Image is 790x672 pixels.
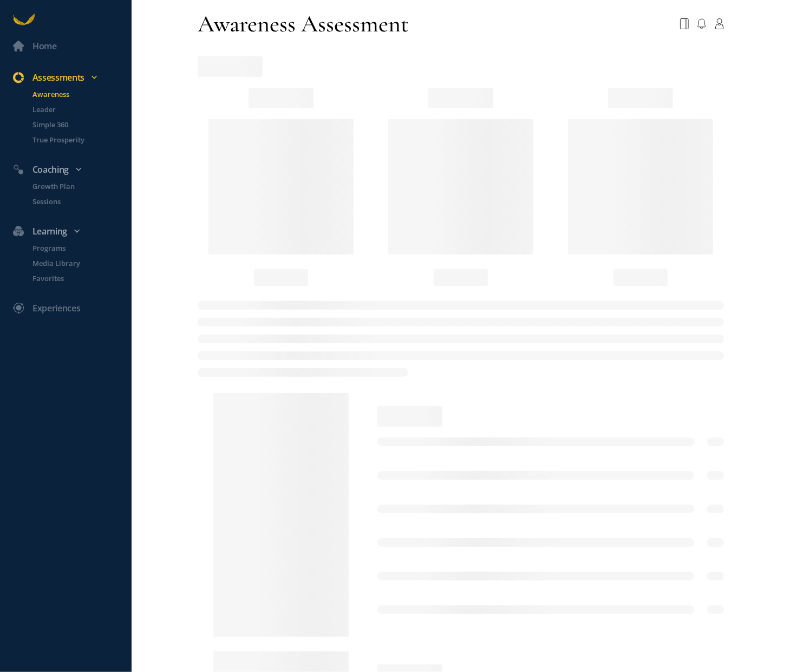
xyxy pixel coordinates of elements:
div: Awareness Assessment [198,9,409,39]
div: Home [32,39,57,53]
p: Awareness [32,89,129,100]
div: Experiences [32,301,80,315]
p: Media Library [32,258,129,269]
p: Favorites [32,273,129,284]
p: Sessions [32,196,129,207]
a: Leader [19,104,132,115]
div: Assessments [6,70,136,84]
a: Favorites [19,273,132,284]
p: True Prosperity [32,134,129,145]
a: Media Library [19,258,132,269]
a: Sessions [19,196,132,207]
div: Learning [6,224,136,238]
p: Leader [32,104,129,115]
a: Programs [19,243,132,253]
div: Coaching [6,162,136,177]
a: Simple 360 [19,119,132,130]
a: Awareness [19,89,132,100]
p: Programs [32,243,129,253]
p: Simple 360 [32,119,129,130]
p: Growth Plan [32,181,129,192]
a: Growth Plan [19,181,132,192]
a: True Prosperity [19,134,132,145]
